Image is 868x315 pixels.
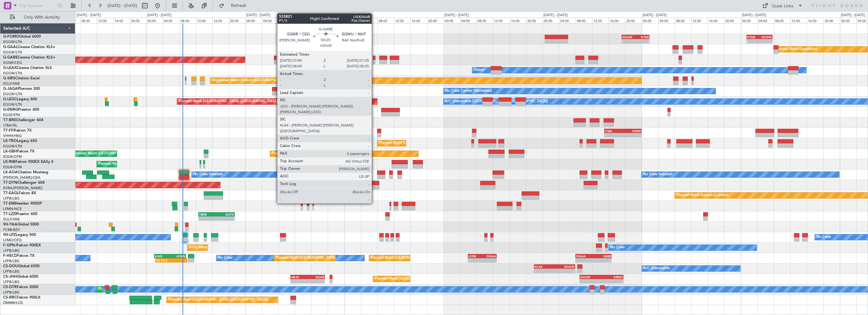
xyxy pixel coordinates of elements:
div: [DATE] - [DATE] [345,13,370,18]
div: [DATE] - [DATE] [742,13,766,18]
div: Planned Maint Dusseldorf [775,45,817,54]
span: T7-LZZI [3,212,16,216]
div: Planned Maint [GEOGRAPHIC_DATA] ([GEOGRAPHIC_DATA]) [168,295,268,305]
div: - [580,279,602,283]
a: T7-EMIHawker 900XP [3,202,42,206]
span: G-JAGA [3,87,18,91]
div: Planned Maint [GEOGRAPHIC_DATA] ([GEOGRAPHIC_DATA]) [375,274,474,284]
div: - [623,133,641,137]
div: 04:00 [559,17,575,23]
div: 16:00 [807,17,823,23]
div: LTBA [605,129,623,133]
div: 16:00 [708,17,724,23]
div: 00:00 [840,17,856,23]
div: 20:00 [823,17,840,23]
div: 16:00 [311,17,328,23]
div: - [622,39,635,43]
span: G-GARE [3,56,18,59]
span: G-FOMO [3,35,19,39]
a: LFPB/LBG [3,290,20,295]
div: EGGW [759,35,772,39]
a: G-FOMOGlobal 6000 [3,35,41,39]
a: LX-AOACitation Mustang [3,170,48,174]
a: T7-FFIFalcon 7X [3,129,32,133]
div: Planned Maint Geneva (Cointrin) [98,159,151,169]
span: T7-EMI [3,202,15,206]
a: T7-LZZIPraetor 600 [3,212,37,216]
div: 20:00 [130,17,146,23]
span: G-LEAX [3,66,17,70]
div: 12:00 [196,17,212,23]
div: Planned Maint [GEOGRAPHIC_DATA] ([GEOGRAPHIC_DATA]) [379,139,479,148]
div: EGGW [580,275,602,279]
div: 20:00 [724,17,741,23]
a: LFMD/CEQ [3,238,22,243]
div: [DATE] - [DATE] [246,13,270,18]
div: 16:00 [609,17,625,23]
div: 12:00 [295,17,311,23]
a: LX-INBFalcon 900EX EASy II [3,160,53,164]
div: 08:00 [179,17,196,23]
a: LFPB/LBG [3,269,20,274]
button: Quick Links [759,1,806,11]
div: 04:00 [262,17,278,23]
div: 08:00 [576,17,592,23]
a: EGLF/FAB [3,217,20,222]
div: KIAD [155,254,170,258]
div: 08:00 [278,17,295,23]
div: A/C Unavailable [643,264,670,273]
a: T7-EAGLFalcon 8X [3,191,36,195]
span: Only With Activity [16,15,67,20]
div: SBBR [593,254,611,258]
div: 12:00 [691,17,708,23]
a: T7-DYNChallenger 604 [3,181,45,185]
div: 00:00 [245,17,262,23]
div: EGGW [555,265,574,269]
div: 20:00 [625,17,642,23]
div: 00:00 [642,17,658,23]
div: Planned Maint Sofia [98,285,131,294]
div: [DATE] - [DATE] [841,13,865,18]
a: CS-RRCFalcon 900LX [3,296,40,300]
div: - [535,269,555,273]
div: No Crew Cannes (Mandelieu) [445,86,492,96]
span: T7-EAGL [3,191,19,195]
div: Planned Maint [GEOGRAPHIC_DATA] ([GEOGRAPHIC_DATA]) [371,253,470,263]
a: EGLF/FAB [3,81,20,86]
div: - [759,39,772,43]
div: 08:00 [774,17,790,23]
a: LFPB/LBG [3,280,20,284]
span: G-LEGC [3,97,17,101]
div: [DATE] - [DATE] [543,13,568,18]
div: - [605,133,623,137]
div: - [468,258,482,262]
div: Planned Maint Nice ([GEOGRAPHIC_DATA]) [272,149,342,158]
a: EGGW/LTN [3,144,22,149]
div: Owner [474,65,485,75]
span: CS-DOU [3,264,18,268]
div: No Crew [218,253,232,263]
span: Refresh [226,3,252,8]
a: EGGW/LTN [3,40,22,44]
div: 12:00 [493,17,509,23]
div: TBPB [199,213,217,216]
div: - [555,269,574,273]
div: 12:00 [790,17,807,23]
div: 00:00 [542,17,559,23]
a: G-JAGAPhenom 300 [3,87,40,91]
div: - [216,217,234,220]
div: 04:00 [163,17,179,23]
div: - [482,258,496,262]
div: - [171,258,187,262]
div: KRNO [601,275,623,279]
a: EVRA/[PERSON_NAME] [3,186,42,190]
a: EGGW/LTN [3,102,22,107]
div: A/C Unavailable [GEOGRAPHIC_DATA] ([GEOGRAPHIC_DATA]) [445,97,548,106]
span: LX-INB [3,160,15,164]
a: G-GARECessna Citation XLS+ [3,56,55,59]
span: [DATE] - [DATE] [108,3,137,9]
a: F-GPNJFalcon 900EX [3,244,41,247]
div: VHHH [623,129,641,133]
div: 04:00 [757,17,774,23]
div: 08:00 [377,17,394,23]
